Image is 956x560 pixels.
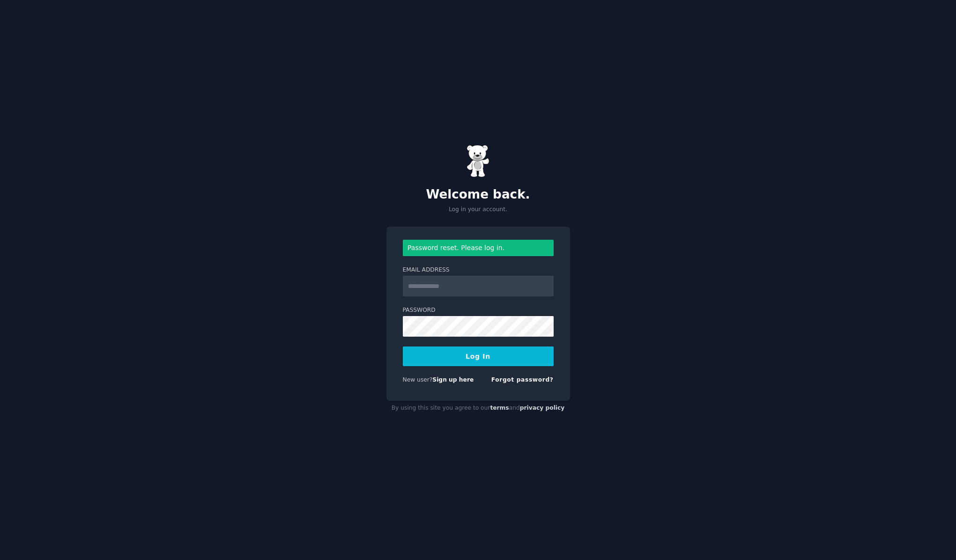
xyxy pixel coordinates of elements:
[467,145,490,177] img: Gummy Bear
[490,405,509,411] a: terms
[386,401,570,416] div: By using this site you agree to our and
[403,306,554,315] label: Password
[520,405,565,411] a: privacy policy
[403,240,554,256] div: Password reset. Please log in.
[386,206,570,214] p: Log in your account.
[403,376,433,383] span: New user?
[491,376,554,383] a: Forgot password?
[403,266,554,274] label: Email Address
[403,346,554,366] button: Log In
[432,376,474,383] a: Sign up here
[386,187,570,202] h2: Welcome back.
